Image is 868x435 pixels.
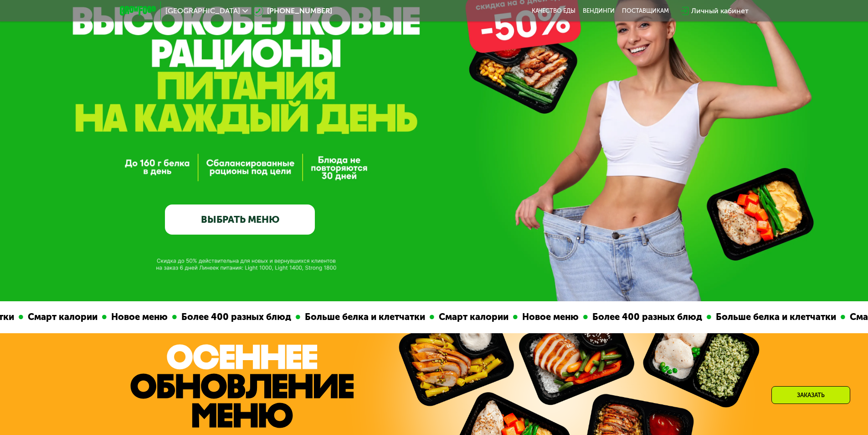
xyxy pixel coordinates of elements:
[771,386,850,404] div: Заказать
[252,5,332,16] a: [PHONE_NUMBER]
[532,7,575,15] a: Качество еды
[622,7,669,15] div: поставщикам
[165,204,315,235] a: ВЫБРАТЬ МЕНЮ
[691,5,749,16] div: Личный кабинет
[432,310,511,324] div: Смарт калории
[583,7,615,15] a: Вендинги
[709,310,839,324] div: Больше белка и клетчатки
[105,310,170,324] div: Новое меню
[21,310,100,324] div: Смарт калории
[586,310,705,324] div: Более 400 разных блюд
[175,310,294,324] div: Более 400 разных блюд
[516,310,581,324] div: Новое меню
[165,7,240,15] span: [GEOGRAPHIC_DATA]
[298,310,428,324] div: Больше белка и клетчатки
